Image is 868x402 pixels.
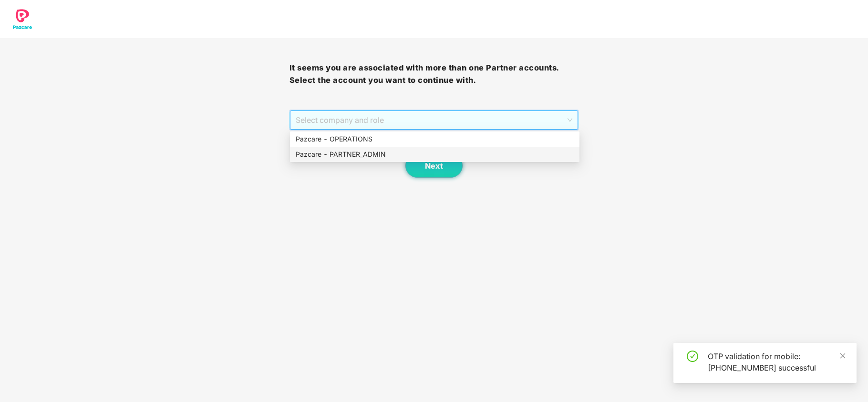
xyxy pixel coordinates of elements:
span: Select company and role [296,111,573,129]
div: OTP validation for mobile: [PHONE_NUMBER] successful [708,351,845,373]
span: Next [425,161,443,171]
div: Pazcare - OPERATIONS [290,131,579,147]
div: Pazcare - OPERATIONS [296,134,574,144]
button: Next [405,154,463,178]
span: check-circle [687,351,698,362]
span: close [839,352,846,359]
div: Pazcare - PARTNER_ADMIN [296,149,574,160]
h3: It seems you are associated with more than one Partner accounts. Select the account you want to c... [289,62,579,86]
div: Pazcare - PARTNER_ADMIN [290,147,579,162]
